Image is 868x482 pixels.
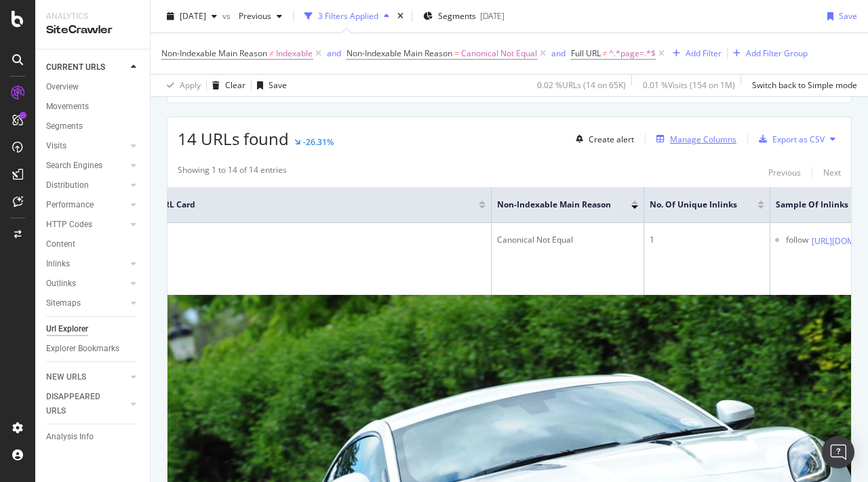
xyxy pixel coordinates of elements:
[839,10,857,22] div: Save
[395,9,406,23] div: times
[753,128,825,150] button: Export as CSV
[46,430,94,444] div: Analysis Info
[823,167,841,178] div: Next
[222,10,233,22] span: vs
[571,47,601,59] span: Full URL
[161,47,267,59] span: Non-Indexable Main Reason
[46,119,140,134] a: Segments
[303,136,334,148] div: -26.31%
[46,139,127,153] a: Visits
[46,60,127,75] a: CURRENT URLS
[46,159,102,173] div: Search Engines
[418,5,510,27] button: Segments[DATE]
[46,390,127,418] a: DISAPPEARED URLS
[728,45,808,62] button: Add Filter Group
[161,5,222,27] button: [DATE]
[609,44,656,63] span: ^.*page=.*$
[667,45,722,62] button: Add Filter
[46,22,139,38] div: SiteCrawler
[537,79,626,91] div: 0.02 % URLs ( 14 on 65K )
[46,277,127,291] a: Outlinks
[233,10,271,22] span: Previous
[570,128,634,150] button: Create alert
[347,47,452,59] span: Non-Indexable Main Reason
[823,164,841,180] button: Next
[46,119,83,134] div: Segments
[46,370,86,384] div: NEW URLS
[752,79,857,91] div: Switch back to Simple mode
[589,134,634,145] div: Create alert
[46,237,140,252] a: Content
[46,277,76,291] div: Outlinks
[299,5,395,27] button: 3 Filters Applied
[327,47,341,60] button: and
[46,218,92,232] div: HTTP Codes
[670,134,736,145] div: Manage Columns
[46,342,140,356] a: Explorer Bookmarks
[454,47,459,59] span: =
[46,100,140,114] a: Movements
[46,218,127,232] a: HTTP Codes
[480,10,505,22] div: [DATE]
[318,10,378,22] div: 3 Filters Applied
[438,10,476,22] span: Segments
[603,47,608,59] span: ≠
[46,178,89,193] div: Distribution
[497,234,638,246] div: Canonical Not Equal
[651,131,736,147] button: Manage Columns
[180,10,206,22] span: 2025 Aug. 30th
[46,80,140,94] a: Overview
[225,79,245,91] div: Clear
[46,198,127,212] a: Performance
[46,296,127,310] a: Sitemaps
[233,5,288,27] button: Previous
[46,257,127,271] a: Inlinks
[46,100,89,114] div: Movements
[768,164,801,180] button: Previous
[461,44,537,63] span: Canonical Not Equal
[46,159,127,173] a: Search Engines
[46,60,105,75] div: CURRENT URLS
[46,237,75,252] div: Content
[178,164,287,180] div: Showing 1 to 14 of 14 entries
[46,80,79,94] div: Overview
[746,47,808,59] div: Add Filter Group
[178,127,289,150] span: 14 URLs found
[46,178,127,193] a: Distribution
[46,296,81,310] div: Sitemaps
[46,257,70,271] div: Inlinks
[46,390,115,418] div: DISAPPEARED URLS
[822,436,854,468] div: Open Intercom Messenger
[269,79,287,91] div: Save
[747,75,857,96] button: Switch back to Simple mode
[497,199,611,211] span: Non-Indexable Main Reason
[46,322,88,336] div: Url Explorer
[822,5,857,27] button: Save
[786,234,808,248] div: follow
[46,430,140,444] a: Analysis Info
[46,11,139,22] div: Analytics
[46,198,94,212] div: Performance
[643,79,735,91] div: 0.01 % Visits ( 154 on 1M )
[46,322,140,336] a: Url Explorer
[252,75,287,96] button: Save
[158,199,475,211] span: URL Card
[46,370,127,384] a: NEW URLS
[46,139,66,153] div: Visits
[650,234,764,246] div: 1
[768,167,801,178] div: Previous
[686,47,722,59] div: Add Filter
[46,342,119,356] div: Explorer Bookmarks
[180,79,201,91] div: Apply
[161,75,201,96] button: Apply
[276,44,313,63] span: Indexable
[772,134,825,145] div: Export as CSV
[551,47,566,60] button: and
[207,75,245,96] button: Clear
[650,199,737,211] span: No. of Unique Inlinks
[269,47,274,59] span: ≠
